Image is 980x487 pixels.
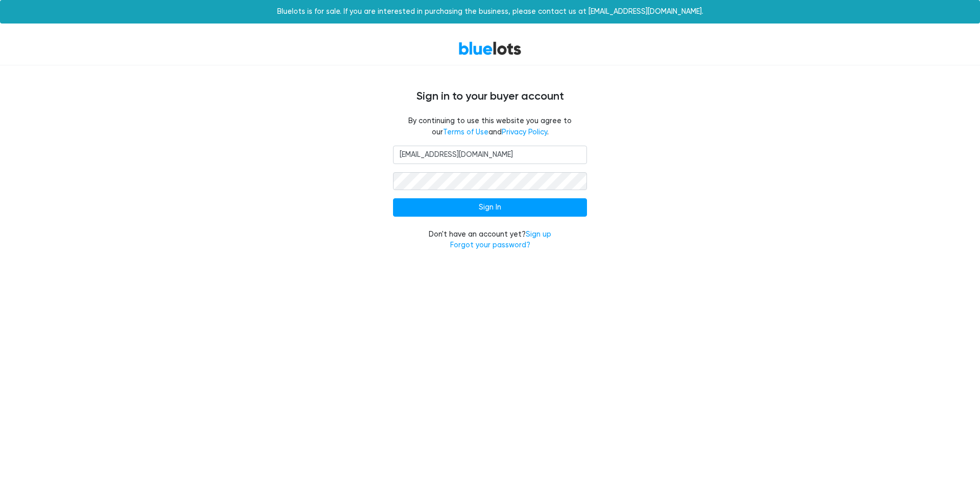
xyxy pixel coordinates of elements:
[502,128,547,136] a: Privacy Policy
[393,146,587,164] input: Email
[393,198,587,217] input: Sign In
[184,90,796,103] h4: Sign in to your buyer account
[393,115,587,137] fieldset: By continuing to use this website you agree to our and .
[450,241,530,249] a: Forgot your password?
[526,230,551,239] a: Sign up
[443,128,488,136] a: Terms of Use
[458,41,522,56] a: BlueLots
[393,229,587,251] div: Don't have an account yet?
